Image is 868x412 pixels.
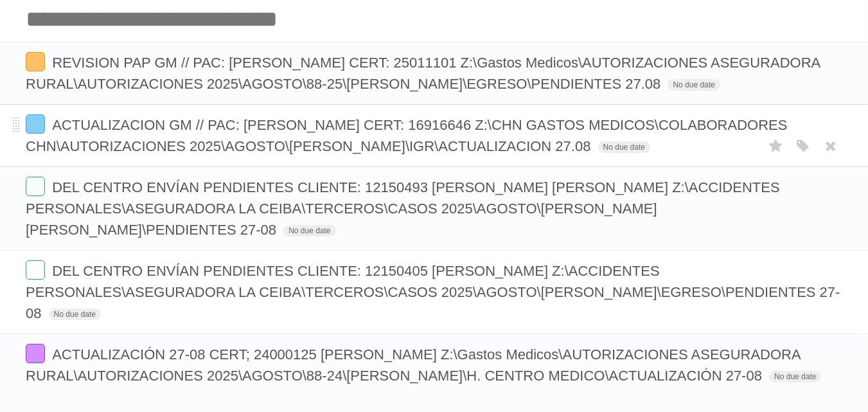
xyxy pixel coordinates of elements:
[764,136,788,157] label: Star task
[26,177,45,196] label: Done
[26,114,45,134] label: Done
[668,79,720,91] span: No due date
[26,263,840,321] span: DEL CENTRO ENVÍAN PENDIENTES CLIENTE: 12150405 [PERSON_NAME] Z:\ACCIDENTES PERSONALES\ASEGURADORA...
[26,344,45,363] label: Done
[26,260,45,280] label: Done
[26,346,800,384] span: ACTUALIZACIÓN 27-08 CERT; 24000125 [PERSON_NAME] Z:\Gastos Medicos\AUTORIZACIONES ASEGURADORA RUR...
[26,179,780,238] span: DEL CENTRO ENVÍAN PENDIENTES CLIENTE: 12150493 [PERSON_NAME] [PERSON_NAME] Z:\ACCIDENTES PERSONAL...
[283,225,335,237] span: No due date
[49,309,101,320] span: No due date
[26,55,820,92] span: REVISION PAP GM // PAC: [PERSON_NAME] CERT: 25011101 Z:\Gastos Medicos\AUTORIZACIONES ASEGURADORA...
[26,52,45,71] label: Done
[598,141,650,153] span: No due date
[26,117,787,154] span: ACTUALIZACION GM // PAC: [PERSON_NAME] CERT: 16916646 Z:\CHN GASTOS MEDICOS\COLABORADORES CHN\AUT...
[769,371,821,382] span: No due date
